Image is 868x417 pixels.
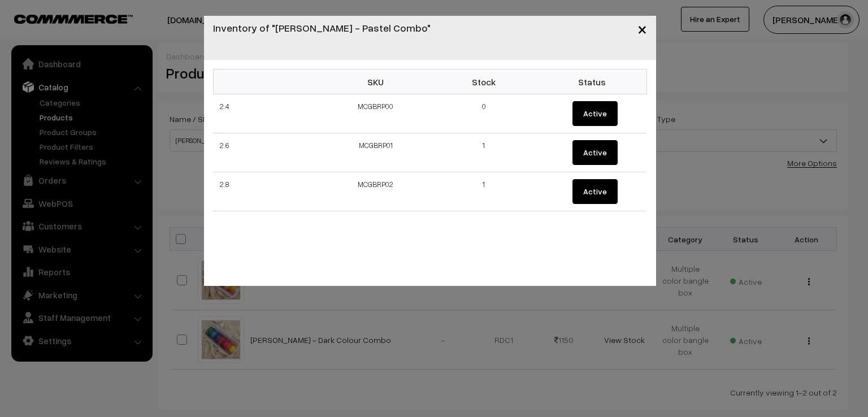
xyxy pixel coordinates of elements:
td: 1 [430,133,539,172]
td: 2.8 [213,172,322,211]
th: Stock [430,69,539,94]
td: MCGBRP02 [322,172,430,211]
th: Status [538,69,646,94]
td: 0 [430,94,539,133]
span: × [637,18,647,39]
th: SKU [322,69,430,94]
button: Active [572,101,618,126]
h4: Inventory of "[PERSON_NAME] - Pastel Combo" [213,20,431,36]
td: MCGBRP00 [322,94,430,133]
td: 1 [430,172,539,211]
button: Close [628,11,656,46]
td: MCGBRP01 [322,133,430,172]
td: 2.4 [213,94,322,133]
td: 2.6 [213,133,322,172]
button: Active [572,140,618,165]
button: Active [572,179,618,204]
